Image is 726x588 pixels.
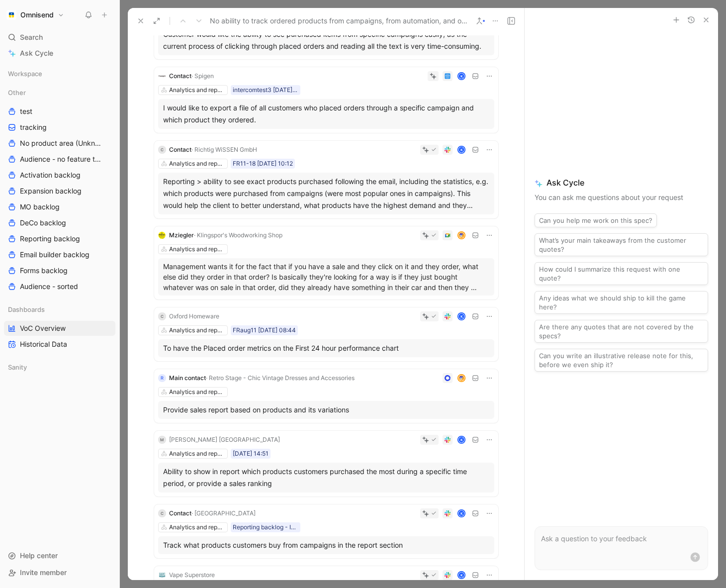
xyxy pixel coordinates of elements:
[233,159,293,169] div: FR11-18 [DATE] 10:12
[4,85,115,294] div: OthertesttrackingNo product area (Unknowns)Audience - no feature tagActivation backlogExpansion b...
[20,218,66,228] span: DeCo backlog
[20,250,90,260] span: Email builder backlog
[169,449,225,459] div: Analytics and reports
[4,152,115,167] a: Audience - no feature tag
[4,337,115,352] a: Historical Data
[163,176,489,211] div: Reporting > ability to see exact products purchased following the email, including the statistics...
[20,202,60,212] span: MO backlog
[20,106,32,116] span: test
[20,323,66,333] span: VoC Overview
[20,568,67,577] span: Invite member
[4,302,115,352] div: DashboardsVoC OverviewHistorical Data
[233,449,269,459] div: [DATE] 14:51
[169,374,206,382] span: Main contact
[4,302,115,317] div: Dashboards
[169,570,215,580] div: Vape Superstore
[20,339,67,349] span: Historical Data
[4,46,115,61] a: Ask Cycle
[233,85,298,95] div: intercomtest3 [DATE] 13:31
[4,168,115,183] a: Activation backlog
[169,509,191,517] span: Contact
[191,509,256,517] span: · [GEOGRAPHIC_DATA]
[535,177,708,189] span: Ask Cycle
[535,349,708,372] button: Can you write an illustrative release note for this, before we even ship it?
[163,404,489,416] div: Provide sales report based on products and its variations
[169,146,191,153] span: Contact
[458,232,464,238] img: avatar
[4,263,115,278] a: Forms backlog
[163,539,489,551] div: Track what products customers buy from campaigns in the report section
[4,104,115,119] a: test
[169,387,225,397] div: Analytics and reports
[20,138,102,148] span: No product area (Unknowns)
[4,85,115,100] div: Other
[20,551,58,560] span: Help center
[20,31,43,43] span: Search
[8,304,45,314] span: Dashboards
[20,266,68,276] span: Forms backlog
[20,122,47,132] span: tracking
[169,244,225,254] div: Analytics and reports
[4,215,115,230] a: DeCo backlog
[194,231,282,239] span: · Klingspor's Woodworking Shop
[163,466,489,490] div: Ability to show in report which products customers purchased the most during a specific time peri...
[4,184,115,198] a: Expansion backlog
[458,146,464,153] div: K
[4,279,115,294] a: Audience - sorted
[4,199,115,214] a: MO backlog
[458,313,464,319] div: K
[191,72,214,80] span: · Spigen
[4,247,115,262] a: Email builder backlog
[4,8,67,22] button: OmnisendOmnisend
[458,510,464,516] div: K
[20,154,101,164] span: Audience - no feature tag
[169,159,225,169] div: Analytics and reports
[535,291,708,314] button: Any ideas what we should ship to kill the game here?
[535,213,657,227] button: Can you help me work on this spec?
[169,85,225,95] div: Analytics and reports
[458,73,464,79] div: K
[535,262,708,285] button: How could I summarize this request with one quote?
[169,325,225,335] div: Analytics and reports
[4,321,115,336] a: VoC Overview
[4,565,115,580] div: Invite member
[535,320,708,343] button: Are there any quotes that are not covered by the specs?
[458,436,464,443] div: K
[4,360,115,375] div: Sanity
[4,120,115,135] a: tracking
[158,312,166,320] div: C
[210,15,468,27] span: No ability to track ordered products from campaigns, from automation, and overall
[4,548,115,563] div: Help center
[233,325,296,335] div: FRaug11 [DATE] 08:44
[4,136,115,151] a: No product area (Unknowns)
[233,522,298,532] div: Reporting backlog - Import 4 [DATE] 15:26
[169,311,219,321] div: Oxford Homeware
[458,572,464,578] div: K
[163,261,489,293] p: Management wants it for the fact that if you have a sale and they click on it and they order, wha...
[8,88,26,98] span: Other
[4,30,115,45] div: Search
[20,234,80,244] span: Reporting backlog
[158,231,166,239] img: logo
[8,69,42,79] span: Workspace
[8,362,27,372] span: Sanity
[169,522,225,532] div: Analytics and reports
[20,47,53,59] span: Ask Cycle
[158,436,166,444] div: M
[158,72,166,80] img: logo
[158,374,166,382] div: R
[158,146,166,154] div: C
[4,231,115,246] a: Reporting backlog
[163,342,489,354] div: To have the Placed order metrics on the First 24 hour performance chart
[4,66,115,81] div: Workspace
[191,146,257,153] span: · Richtig WiSSEN GmbH
[535,233,708,256] button: What’s your main takeaways from the customer quotes?
[158,509,166,517] div: C
[20,10,54,19] h1: Omnisend
[163,102,489,126] div: I would like to export a file of all customers who placed orders through a specific campaign and ...
[206,374,355,382] span: · Retro Stage - Chic Vintage Dresses and Accessories
[20,170,81,180] span: Activation backlog
[20,282,78,292] span: Audience - sorted
[169,72,191,80] span: Contact
[535,192,708,203] p: You can ask me questions about your request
